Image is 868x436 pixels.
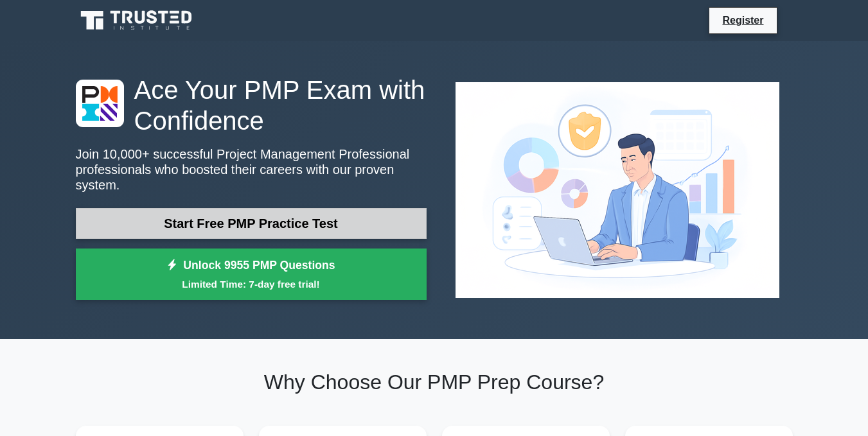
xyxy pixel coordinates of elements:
[76,208,427,239] a: Start Free PMP Practice Test
[445,72,790,308] img: Project Management Professional Preview
[76,249,427,300] a: Unlock 9955 PMP QuestionsLimited Time: 7-day free trial!
[76,370,793,394] h2: Why Choose Our PMP Prep Course?
[92,277,411,292] small: Limited Time: 7-day free trial!
[76,74,427,136] h1: Ace Your PMP Exam with Confidence
[714,12,771,28] a: Register
[76,146,427,193] p: Join 10,000+ successful Project Management Professional professionals who boosted their careers w...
